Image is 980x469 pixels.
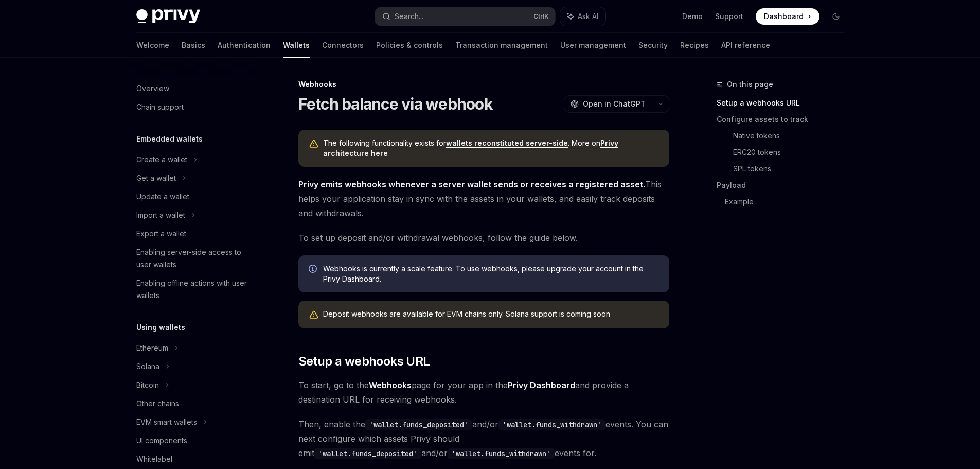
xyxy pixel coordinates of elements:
[375,7,555,26] button: Search...CtrlK
[446,138,568,148] a: wallets reconstituted server-side
[369,380,412,391] a: Webhooks
[283,33,310,58] a: Wallets
[717,177,852,194] a: Payload
[314,448,421,459] code: 'wallet.funds_deposited'
[309,310,319,320] svg: Warning
[455,33,548,58] a: Transaction management
[727,78,773,91] span: On this page
[128,79,260,98] a: Overview
[136,453,172,465] div: Whitelabel
[369,380,412,390] strong: Webhooks
[395,10,423,23] div: Search...
[715,11,743,22] a: Support
[717,95,852,111] a: Setup a webhooks URL
[322,33,364,58] a: Connectors
[128,187,260,206] a: Update a wallet
[680,33,709,58] a: Recipes
[298,417,669,460] span: Then, enable the and/or events. You can next configure which assets Privy should emit and/or even...
[309,139,319,149] svg: Warning
[725,194,852,210] a: Example
[136,82,169,95] div: Overview
[564,95,652,113] button: Open in ChatGPT
[298,177,669,220] span: This helps your application stay in sync with the assets in your wallets, and easily track deposi...
[136,397,179,410] div: Other chains
[136,379,159,391] div: Bitcoin
[323,264,659,284] span: Webhooks is currently a scale feature. To use webhooks, please upgrade your account in the Privy ...
[182,33,205,58] a: Basics
[136,133,203,145] h5: Embedded wallets
[136,246,254,271] div: Enabling server-side access to user wallets
[717,111,852,128] a: Configure assets to track
[128,450,260,468] a: Whitelabel
[756,8,819,25] a: Dashboard
[533,12,549,21] span: Ctrl K
[583,99,646,109] span: Open in ChatGPT
[128,431,260,450] a: UI components
[136,9,200,24] img: dark logo
[136,228,186,240] div: Export a wallet
[376,33,443,58] a: Policies & controls
[721,33,770,58] a: API reference
[733,161,852,177] a: SPL tokens
[136,435,187,447] div: UI components
[218,33,271,58] a: Authentication
[682,11,703,22] a: Demo
[136,277,254,302] div: Enabling offline actions with user wallets
[136,321,185,334] h5: Using wallets
[128,243,260,274] a: Enabling server-side access to user wallets
[309,265,319,275] svg: Info
[136,33,169,58] a: Welcome
[638,33,668,58] a: Security
[323,309,659,320] div: Deposit webhooks are available for EVM chains only. Solana support is coming soon
[298,79,669,90] div: Webhooks
[498,419,605,430] code: 'wallet.funds_withdrawn'
[298,231,669,245] span: To set up deposit and/or withdrawal webhooks, follow the guide below.
[560,7,605,26] button: Ask AI
[448,448,555,459] code: 'wallet.funds_withdrawn'
[560,33,626,58] a: User management
[128,98,260,116] a: Chain support
[136,172,176,184] div: Get a wallet
[733,144,852,161] a: ERC20 tokens
[136,153,187,166] div: Create a wallet
[136,209,185,221] div: Import a wallet
[298,179,645,189] strong: Privy emits webhooks whenever a server wallet sends or receives a registered asset.
[136,416,197,428] div: EVM smart wallets
[136,342,168,354] div: Ethereum
[136,101,184,113] div: Chain support
[733,128,852,144] a: Native tokens
[365,419,472,430] code: 'wallet.funds_deposited'
[764,11,804,22] span: Dashboard
[298,353,430,370] span: Setup a webhooks URL
[128,394,260,413] a: Other chains
[828,8,844,25] button: Toggle dark mode
[508,380,575,391] a: Privy Dashboard
[128,224,260,243] a: Export a wallet
[323,138,659,159] span: The following functionality exists for . More on
[578,11,598,22] span: Ask AI
[136,190,189,203] div: Update a wallet
[128,274,260,305] a: Enabling offline actions with user wallets
[298,378,669,407] span: To start, go to the page for your app in the and provide a destination URL for receiving webhooks.
[298,95,493,113] h1: Fetch balance via webhook
[136,360,159,373] div: Solana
